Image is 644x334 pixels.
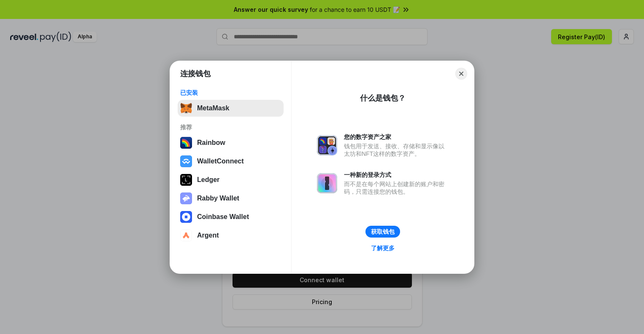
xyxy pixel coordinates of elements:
div: 什么是钱包？ [360,93,406,103]
div: Coinbase Wallet [197,213,249,221]
div: MetaMask [197,104,229,112]
div: Rabby Wallet [197,195,239,202]
img: svg+xml,%3Csvg%20xmlns%3D%22http%3A%2F%2Fwww.w3.org%2F2000%2Fsvg%22%20fill%3D%22none%22%20viewBox... [317,173,337,193]
div: 一种新的登录方式 [344,171,449,179]
div: 钱包用于发送、接收、存储和显示像以太坊和NFT这样的数字资产。 [344,142,449,158]
img: svg+xml,%3Csvg%20width%3D%2228%22%20height%3D%2228%22%20viewBox%3D%220%200%2028%2028%22%20fill%3D... [180,155,192,167]
div: WalletConnect [197,158,244,165]
img: svg+xml,%3Csvg%20xmlns%3D%22http%3A%2F%2Fwww.w3.org%2F2000%2Fsvg%22%20fill%3D%22none%22%20viewBox... [317,135,337,155]
button: Ledger [178,171,284,188]
div: 获取钱包 [371,228,395,235]
button: WalletConnect [178,153,284,170]
button: Coinbase Wallet [178,208,284,225]
div: Ledger [197,176,219,184]
img: svg+xml,%3Csvg%20xmlns%3D%22http%3A%2F%2Fwww.w3.org%2F2000%2Fsvg%22%20width%3D%2228%22%20height%3... [180,174,192,186]
div: 了解更多 [371,244,395,252]
button: Rainbow [178,134,284,151]
a: 了解更多 [366,243,400,254]
div: 而不是在每个网站上创建新的账户和密码，只需连接您的钱包。 [344,180,449,195]
button: Close [455,68,467,80]
h1: 连接钱包 [180,69,211,79]
button: Rabby Wallet [178,190,284,207]
img: svg+xml,%3Csvg%20xmlns%3D%22http%3A%2F%2Fwww.w3.org%2F2000%2Fsvg%22%20fill%3D%22none%22%20viewBox... [180,192,192,204]
img: svg+xml,%3Csvg%20width%3D%2228%22%20height%3D%2228%22%20viewBox%3D%220%200%2028%2028%22%20fill%3D... [180,230,192,241]
div: Rainbow [197,139,225,147]
button: Argent [178,227,284,244]
div: 您的数字资产之家 [344,133,449,141]
img: svg+xml,%3Csvg%20width%3D%2228%22%20height%3D%2228%22%20viewBox%3D%220%200%2028%2028%22%20fill%3D... [180,211,192,223]
img: svg+xml,%3Csvg%20width%3D%22120%22%20height%3D%22120%22%20viewBox%3D%220%200%20120%20120%22%20fil... [180,137,192,149]
div: 推荐 [180,123,281,131]
div: 已安装 [180,89,281,96]
img: svg+xml,%3Csvg%20fill%3D%22none%22%20height%3D%2233%22%20viewBox%3D%220%200%2035%2033%22%20width%... [180,102,192,114]
button: MetaMask [178,100,284,117]
button: 获取钱包 [365,226,400,238]
div: Argent [197,232,219,239]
